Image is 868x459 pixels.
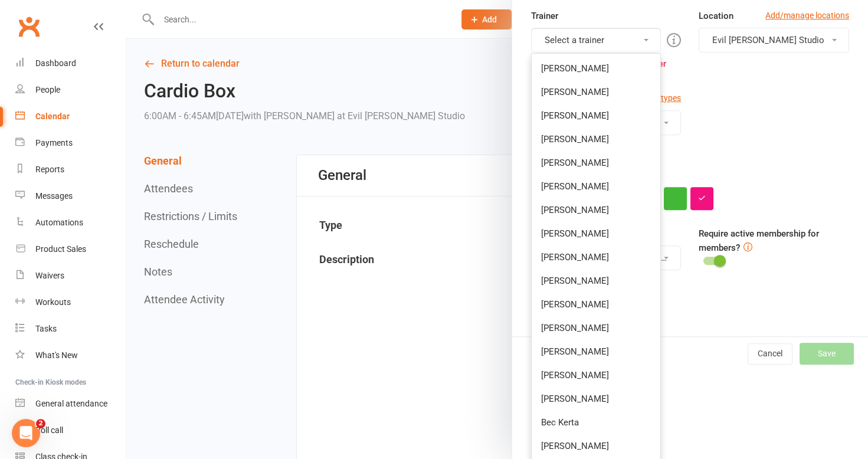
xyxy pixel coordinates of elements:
[35,425,63,435] div: Roll call
[532,245,661,269] a: [PERSON_NAME]
[35,271,64,280] div: Waivers
[35,244,86,254] div: Product Sales
[532,127,661,151] a: [PERSON_NAME]
[712,35,824,45] span: Evil [PERSON_NAME] Studio
[35,324,57,333] div: Tasks
[35,218,83,227] div: Automations
[532,80,661,104] a: [PERSON_NAME]
[699,9,733,23] label: Location
[699,28,849,53] button: Evil [PERSON_NAME] Studio
[532,198,661,222] a: [PERSON_NAME]
[532,104,661,127] a: [PERSON_NAME]
[15,183,125,209] a: Messages
[748,343,792,365] button: Cancel
[531,53,682,75] div: Please select at least one trainer
[35,165,64,174] div: Reports
[532,57,661,80] a: [PERSON_NAME]
[15,130,125,156] a: Payments
[35,350,78,360] div: What's New
[532,363,661,387] a: [PERSON_NAME]
[532,175,661,198] a: [PERSON_NAME]
[532,151,661,175] a: [PERSON_NAME]
[532,269,661,293] a: [PERSON_NAME]
[531,28,661,53] button: Select a trainer
[15,316,125,342] a: Tasks
[15,156,125,183] a: Reports
[15,103,125,130] a: Calendar
[15,417,125,444] a: Roll call
[532,411,661,434] a: Bec Kerta
[532,340,661,363] a: [PERSON_NAME]
[35,297,71,307] div: Workouts
[15,289,125,316] a: Workouts
[35,191,73,201] div: Messages
[765,9,849,22] a: Add/manage locations
[15,342,125,369] a: What's New
[14,12,44,41] a: Clubworx
[15,209,125,236] a: Automations
[15,391,125,417] a: General attendance kiosk mode
[531,9,558,23] label: Trainer
[15,50,125,77] a: Dashboard
[35,85,60,94] div: People
[532,222,661,245] a: [PERSON_NAME]
[532,387,661,411] a: [PERSON_NAME]
[15,236,125,263] a: Product Sales
[35,138,73,147] div: Payments
[36,419,45,428] span: 2
[15,77,125,103] a: People
[35,112,70,121] div: Calendar
[35,58,76,68] div: Dashboard
[12,419,40,447] iframe: Intercom live chat
[532,316,661,340] a: [PERSON_NAME]
[532,434,661,458] a: [PERSON_NAME]
[15,263,125,289] a: Waivers
[699,228,819,253] label: Require active membership for members?
[35,399,107,408] div: General attendance
[532,293,661,316] a: [PERSON_NAME]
